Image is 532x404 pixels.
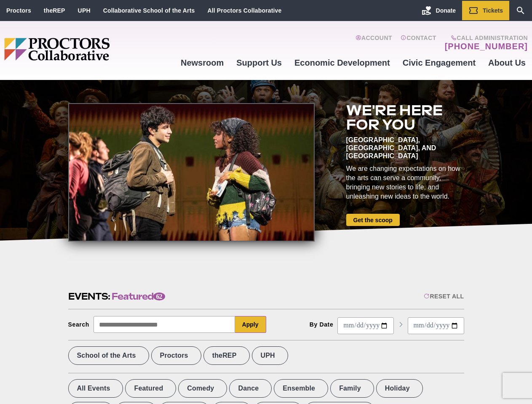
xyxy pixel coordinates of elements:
label: UPH [252,346,288,365]
label: Dance [229,379,272,398]
label: All Events [68,379,123,398]
div: Reset All [424,293,464,300]
a: [PHONE_NUMBER] [445,41,528,51]
h2: Events: [68,290,165,303]
label: Comedy [178,379,227,398]
button: Apply [235,316,266,333]
span: Featured [112,290,165,303]
span: Donate [436,7,456,14]
label: theREP [203,346,250,365]
div: [GEOGRAPHIC_DATA], [GEOGRAPHIC_DATA], and [GEOGRAPHIC_DATA] [346,136,464,160]
h2: We're here for you [346,103,464,132]
a: UPH [78,7,91,14]
div: We are changing expectations on how the arts can serve a community, bringing new stories to life,... [346,164,464,201]
div: Search [68,321,90,328]
a: Civic Engagement [396,51,482,74]
a: Newsroom [174,51,230,74]
a: Search [509,1,532,20]
label: Featured [125,379,176,398]
label: School of the Arts [68,346,149,365]
label: Family [330,379,374,398]
a: Donate [415,1,462,20]
div: By Date [310,321,334,328]
a: All Proctors Collaborative [207,7,281,14]
a: About Us [482,51,532,74]
a: Economic Development [288,51,396,74]
a: Proctors [6,7,31,14]
a: Tickets [462,1,509,20]
img: Proctors logo [4,38,174,61]
label: Ensemble [274,379,328,398]
a: Collaborative School of the Arts [103,7,195,14]
a: Account [356,35,392,51]
a: theREP [44,7,65,14]
a: Support Us [230,51,288,74]
label: Proctors [151,346,201,365]
span: 62 [153,292,165,300]
a: Contact [401,35,436,51]
a: Get the scoop [346,214,400,226]
label: Holiday [376,379,423,398]
span: Call Administration [442,35,528,41]
span: Tickets [483,7,503,14]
